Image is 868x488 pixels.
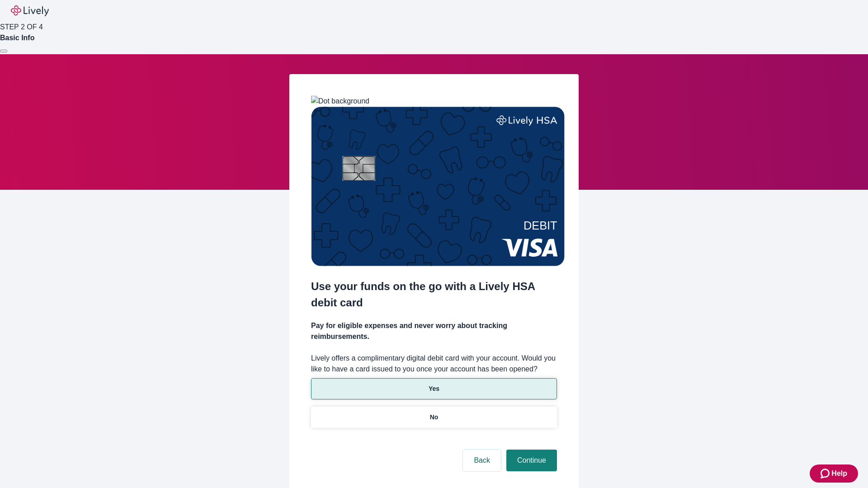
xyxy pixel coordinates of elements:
[463,450,501,471] button: Back
[311,278,557,311] h2: Use your funds on the go with a Lively HSA debit card
[311,107,565,266] img: Debit card
[311,96,369,107] img: Dot background
[430,413,439,422] p: No
[821,468,831,479] svg: Zendesk support icon
[11,5,49,16] img: Lively
[429,384,439,394] p: Yes
[831,468,847,479] span: Help
[311,407,557,428] button: No
[311,353,557,375] label: Lively offers a complimentary digital debit card with your account. Would you like to have a card...
[311,378,557,399] button: Yes
[311,320,557,342] h4: Pay for eligible expenses and never worry about tracking reimbursements.
[810,465,858,483] button: Zendesk support iconHelp
[506,450,557,471] button: Continue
